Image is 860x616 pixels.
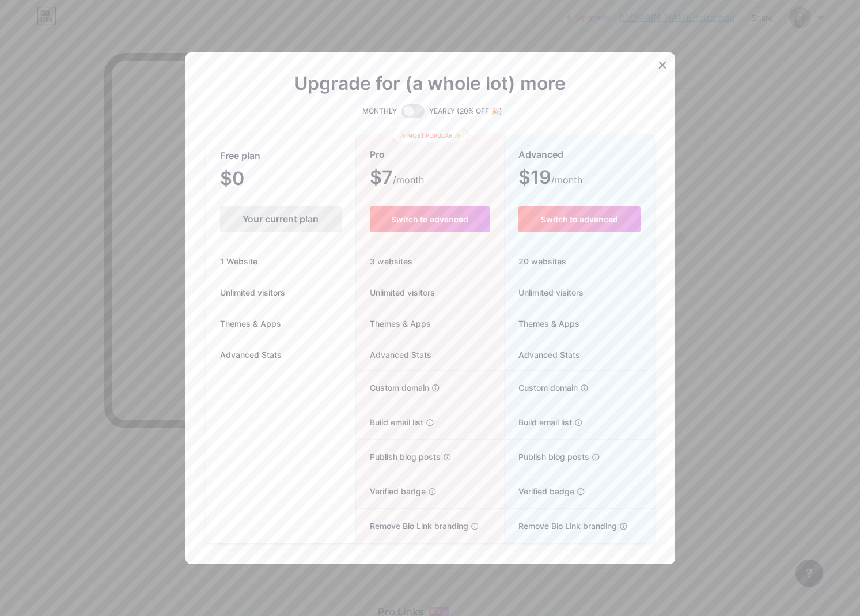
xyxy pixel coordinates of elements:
span: Themes & Apps [356,318,431,330]
span: Advanced Stats [206,349,295,361]
span: Verified badge [505,485,574,497]
span: Publish blog posts [356,451,441,463]
span: YEARLY (20% OFF 🎉) [429,105,502,117]
span: Remove Bio Link branding [505,520,617,532]
span: Upgrade for (a whole lot) more [294,77,566,90]
span: /month [393,173,424,187]
span: $7 [370,171,424,187]
span: Unlimited visitors [356,286,435,298]
span: Themes & Apps [505,318,579,330]
span: $0 [220,172,275,188]
button: Switch to advanced [370,206,490,232]
button: Switch to advanced [518,206,640,232]
span: Custom domain [356,381,429,394]
span: Publish blog posts [505,451,589,463]
span: Advanced Stats [356,349,431,361]
span: Advanced [518,145,563,165]
div: ✨ Most popular ✨ [392,129,468,142]
span: Verified badge [356,485,426,497]
span: Free plan [220,146,260,166]
span: Pro [370,145,385,165]
span: Advanced Stats [505,349,580,361]
div: Your current plan [220,206,342,232]
span: 1 Website [206,255,271,267]
span: Build email list [356,416,423,428]
span: Unlimited visitors [206,286,299,298]
span: Remove Bio Link branding [356,520,468,532]
span: Themes & Apps [206,318,295,330]
div: 20 websites [505,246,654,277]
span: Build email list [505,416,572,428]
span: Unlimited visitors [505,286,584,298]
span: /month [551,173,582,187]
span: $19 [518,171,582,187]
span: Custom domain [505,381,578,394]
span: MONTHLY [362,105,397,117]
span: Switch to advanced [391,214,468,224]
div: 3 websites [356,246,504,277]
span: Switch to advanced [541,214,618,224]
